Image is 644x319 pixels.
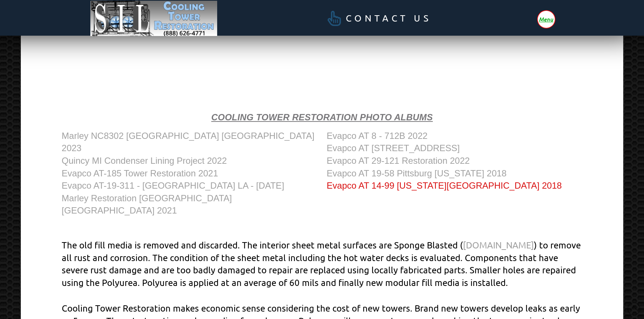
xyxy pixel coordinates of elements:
[327,168,507,178] a: Evapco AT 19-58 Pittsburg [US_STATE] 2018
[211,112,433,122] strong: Cooling Tower Restoration Photo Albums
[327,143,460,153] a: Evapco AT [STREET_ADDRESS]
[62,180,284,191] a: Evapco AT-19-311 - [GEOGRAPHIC_DATA] LA - [DATE]
[539,16,553,22] span: Menu
[327,131,428,141] a: Evapco AT 8 - 712B 2022
[62,156,227,166] a: Quincy MI Condenser Lining Project 2022
[538,11,555,28] div: Toggle Off Canvas Content
[627,302,640,315] a: Back to Top
[345,14,431,23] span: Contact Us
[313,6,442,31] a: Contact Us
[327,156,470,166] a: Evapco AT 29-121 Restoration 2022
[62,131,315,153] a: Marley NC8302 [GEOGRAPHIC_DATA] [GEOGRAPHIC_DATA] 2023
[463,240,534,250] a: [DOMAIN_NAME]
[327,180,562,191] a: Evapco AT 14-99 [US_STATE][GEOGRAPHIC_DATA] 2018
[90,1,217,36] img: Image
[62,193,232,216] a: Marley Restoration [GEOGRAPHIC_DATA] [GEOGRAPHIC_DATA] 2021
[62,239,582,289] p: The old fill media is removed and discarded. The interior sheet metal surfaces are Sponge Blasted...
[62,168,218,178] a: Evapco AT-185 Tower Restoration 2021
